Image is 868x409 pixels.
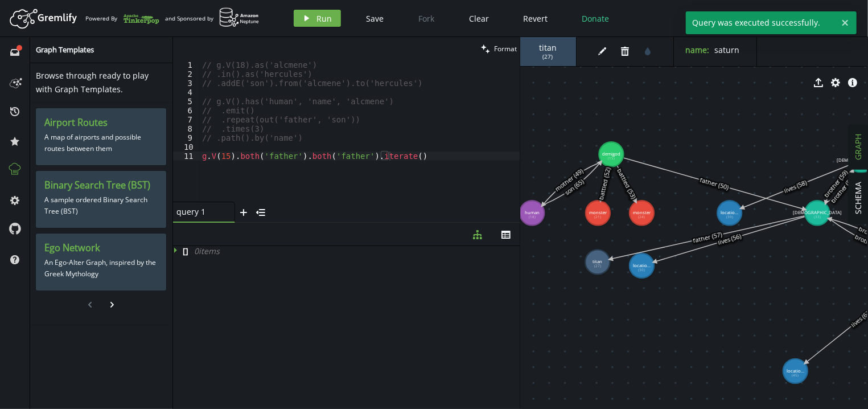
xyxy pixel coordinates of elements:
div: 8 [173,124,200,133]
div: and Sponsored by [165,7,260,29]
button: Fork [410,10,444,27]
div: 7 [173,115,200,124]
text: father (50) [699,175,730,192]
div: 6 [173,106,200,115]
text: lives (56) [717,232,742,247]
tspan: human [525,210,540,215]
span: Revert [524,13,548,24]
span: saturn [714,44,739,55]
div: 3 [173,79,200,88]
button: Sign In [822,10,859,27]
h3: Ego Network [44,242,158,254]
label: name : [685,44,709,55]
div: 2 [173,69,200,79]
p: An Ego-Alter Graph, inspired by the Greek Mythology [44,254,158,283]
tspan: (45) [792,373,799,378]
button: Donate [574,10,618,27]
button: Clear [461,10,498,27]
tspan: (15) [608,156,615,161]
span: Clear [470,13,489,24]
div: 4 [173,88,200,97]
text: battled (52) [597,166,612,201]
span: Browse through ready to play with Graph Templates. [36,70,149,95]
span: Run [317,13,332,24]
tspan: (24) [638,214,645,219]
tspan: titan [593,259,602,264]
button: Revert [515,10,557,27]
text: father (57) [692,230,723,245]
h3: Binary Search Tree (BST) [44,179,158,191]
div: 1 [173,60,200,69]
tspan: monster [589,210,607,215]
button: Format [478,37,520,60]
span: Fork [419,13,435,24]
span: ] [186,246,188,256]
p: A sample ordered Binary Search Tree (BST) [44,191,158,220]
tspan: demigod [602,151,620,157]
button: Run [294,10,341,27]
tspan: (18) [529,214,536,219]
button: Save [358,10,393,27]
tspan: locatio... [633,263,651,268]
tspan: locatio... [721,210,738,215]
tspan: (39) [726,214,733,219]
img: AWS Neptune [219,7,260,27]
tspan: (30) [638,267,645,272]
p: A map of airports and possible routes between them [44,129,158,157]
span: titan [531,43,565,53]
tspan: (33) [814,214,821,219]
span: Query was executed successfully. [686,11,837,34]
span: Donate [582,13,610,24]
span: query 1 [176,207,222,217]
h3: Airport Routes [44,117,158,129]
span: SCHEMA [853,182,864,215]
div: 10 [173,142,200,152]
div: 5 [173,97,200,106]
span: ( 27 ) [543,53,553,60]
tspan: [DEMOGRAPHIC_DATA] [793,210,842,215]
div: Powered By [85,9,159,28]
span: Graph Templates [36,44,94,55]
tspan: monster [633,210,651,215]
div: 11 [173,152,200,161]
tspan: (27) [594,263,601,268]
tspan: (21) [594,214,601,219]
span: 0 item s [194,246,220,256]
span: Format [494,44,517,54]
span: [ [183,246,186,256]
span: GRAPH [853,134,864,161]
tspan: locatio... [787,368,804,374]
div: 9 [173,133,200,142]
span: Save [367,13,384,24]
